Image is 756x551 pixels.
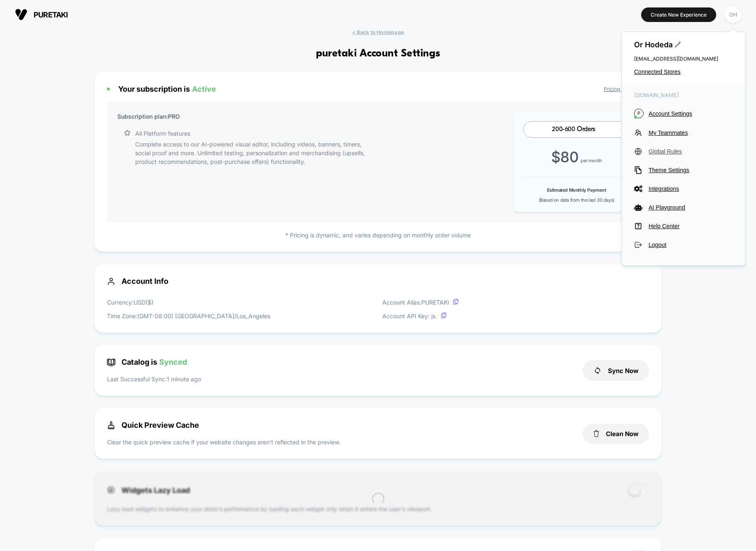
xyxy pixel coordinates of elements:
p: Complete access to our AI-powered visual editor, including videos, banners, timers, social proof ... [135,140,374,166]
span: Theme Settings [649,167,733,173]
h1: puretaki Account Settings [316,48,440,60]
button: Clean Now [583,424,649,444]
button: Connected Stores [634,68,733,75]
button: puretaki [12,8,70,21]
button: AI Playground [634,203,733,212]
span: AI Playground [649,204,733,211]
div: OH [725,7,741,23]
span: Account Settings [649,110,733,117]
button: OH [722,6,744,23]
p: Clear the quick preview cache if your website changes aren’t reflected in the preview. [107,438,340,446]
button: Global Rules [634,147,733,156]
a: Pricing Page [604,86,633,92]
div: 200-600 Orders [533,126,614,134]
span: Quick Preview Cache [107,421,199,429]
button: Theme Settings [634,166,733,174]
p: Last Successful Sync: 1 minute ago [107,375,201,383]
span: Active [192,85,216,93]
button: My Teammates [634,129,733,137]
span: Global Rules [649,148,733,155]
span: < Back to Homepage [352,29,404,35]
b: Estimated Monthly Payment [547,187,606,193]
button: Help Center [634,222,733,230]
button: Create New Experience [641,7,716,22]
span: Your subscription is [118,85,216,93]
button: PAccount Settings [634,109,733,118]
p: * Pricing is dynamic, and varies depending on monthly order volume [107,231,649,239]
span: [EMAIL_ADDRESS][DOMAIN_NAME] [634,56,733,62]
img: Visually logo [15,8,27,21]
span: Catalog is [107,358,187,366]
span: [DOMAIN_NAME] [634,92,733,98]
span: Account Info [107,277,649,285]
button: Logout [634,241,733,249]
button: Sync Now [583,360,649,381]
span: Help Center [649,223,733,229]
button: Integrations [634,185,733,193]
p: All Platform features [135,129,190,138]
span: $ 80 [551,148,579,166]
i: P [634,109,644,118]
p: Subscription plan: PRO [117,112,180,121]
span: Or Hodeda [634,40,733,49]
span: puretaki [34,10,68,19]
span: Integrations [649,185,733,192]
p: Time Zone: (GMT-08:00) [GEOGRAPHIC_DATA]/Los_Angeles [107,312,270,320]
p: Currency: USD ( $ ) [107,298,270,307]
span: My Teammates [649,129,733,136]
p: Account API Key: js. [382,312,459,320]
span: (Based on data from the last 30 days) [539,197,615,203]
span: Logout [649,241,733,248]
p: Account Alias: PURETAKI [382,298,459,307]
span: per month [581,158,602,163]
span: Synced [159,358,187,366]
